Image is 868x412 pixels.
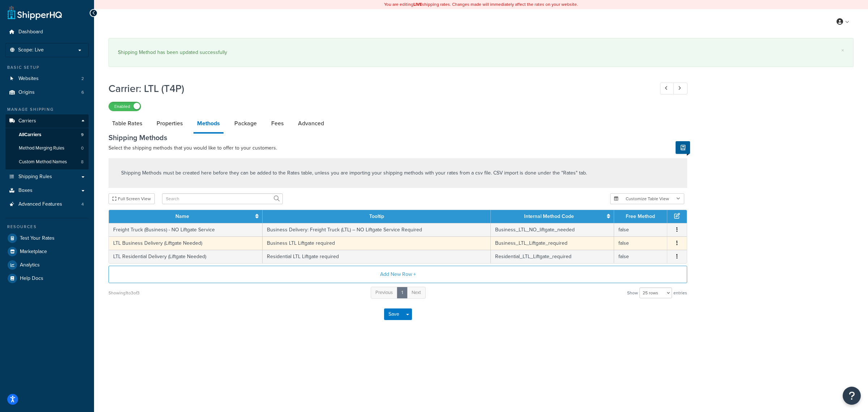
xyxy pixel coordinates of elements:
[491,236,614,250] td: Business_LTL_Liftgate_required
[118,47,844,58] div: Shipping Method has been updated successfully
[109,134,687,142] h3: Shipping Methods
[18,174,52,180] span: Shipping Rules
[263,236,491,250] td: Business LTL Liftgate required
[5,72,89,85] li: Websites
[193,115,224,134] a: Methods
[19,132,41,138] span: All Carriers
[109,288,140,298] div: Showing 1 to 3 of 3
[18,118,36,124] span: Carriers
[375,289,393,296] span: Previous
[673,288,687,298] span: entries
[384,308,404,320] button: Save
[5,64,89,71] div: Basic Setup
[263,210,491,223] th: Tooltip
[5,184,89,197] a: Boxes
[614,210,667,223] th: Free Method
[162,193,283,204] input: Search
[5,86,89,99] a: Origins6
[81,145,84,151] span: 0
[5,170,89,184] a: Shipping Rules
[676,141,690,154] button: Show Help Docs
[81,201,84,207] span: 4
[121,169,587,177] p: Shipping Methods must be created here before they can be added to the Rates table, unless you are...
[5,106,89,113] div: Manage Shipping
[109,81,647,96] h1: Carrier: LTL (T4P)
[5,224,89,230] div: Resources
[5,114,89,169] li: Carriers
[19,145,64,151] span: Method Merging Rules
[109,115,146,132] a: Table Rates
[153,115,186,132] a: Properties
[19,159,67,165] span: Custom Method Names
[5,155,89,169] a: Custom Method Names8
[491,223,614,236] td: Business_LTL_NO_liftgate_needed
[407,287,426,299] a: Next
[614,250,667,263] td: false
[5,245,89,258] a: Marketplace
[20,249,47,255] span: Marketplace
[18,89,35,96] span: Origins
[5,272,89,285] a: Help Docs
[660,83,674,94] a: Previous Record
[397,287,408,299] a: 1
[627,288,638,298] span: Show
[109,266,687,283] button: Add New Row +
[109,223,263,236] td: Freight Truck (Business) - NO Liftgate Service
[5,232,89,245] a: Test Your Rates
[5,72,89,85] a: Websites2
[109,236,263,250] td: LTL Business Delivery (Liftgate Needed)
[294,115,328,132] a: Advanced
[5,155,89,169] li: Custom Method Names
[20,262,40,268] span: Analytics
[18,47,44,53] span: Scope: Live
[5,198,89,211] li: Advanced Features
[263,250,491,263] td: Residential LTL Liftgate required
[18,201,62,207] span: Advanced Features
[673,83,688,94] a: Next Record
[81,76,84,82] span: 2
[843,387,861,405] button: Open Resource Center
[5,128,89,142] a: AllCarriers9
[5,198,89,211] a: Advanced Features4
[81,159,84,165] span: 8
[109,102,141,111] label: Enabled
[841,47,844,53] a: ×
[5,114,89,128] a: Carriers
[614,223,667,236] td: false
[18,188,33,194] span: Boxes
[5,86,89,99] li: Origins
[109,193,155,204] button: Full Screen View
[413,1,422,8] b: LIVE
[81,89,84,96] span: 6
[109,144,687,152] p: Select the shipping methods that you would like to offer to your customers.
[5,258,89,272] a: Analytics
[18,76,39,82] span: Websites
[412,289,421,296] span: Next
[18,29,43,35] span: Dashboard
[614,236,667,250] td: false
[524,213,574,220] a: Internal Method Code
[268,115,287,132] a: Fees
[81,132,84,138] span: 9
[109,250,263,263] td: LTL Residential Delivery (Liftgate Needed)
[371,287,397,299] a: Previous
[20,276,43,282] span: Help Docs
[491,250,614,263] td: Residential_LTL_Liftgate_required
[5,25,89,39] a: Dashboard
[5,142,89,155] a: Method Merging Rules0
[263,223,491,236] td: Business Delivery: Freight Truck (LTL) – NO Liftgate Service Required
[5,142,89,155] li: Method Merging Rules
[231,115,260,132] a: Package
[175,213,189,220] a: Name
[20,235,55,241] span: Test Your Rates
[610,193,684,204] button: Customize Table View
